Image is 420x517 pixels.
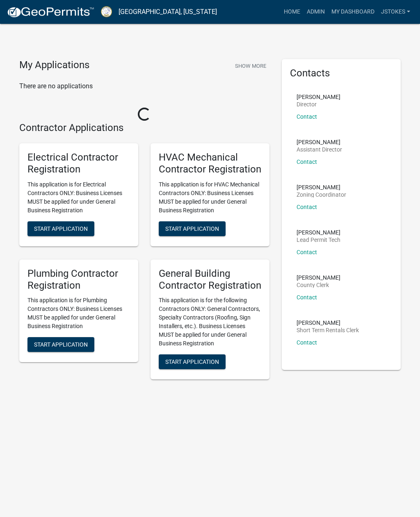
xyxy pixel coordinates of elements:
[19,59,89,71] h4: My Applications
[290,67,393,79] h5: Contacts
[297,184,346,190] p: [PERSON_NAME]
[27,221,94,236] button: Start Application
[165,358,219,365] span: Start Application
[297,101,340,107] p: Director
[27,337,94,352] button: Start Application
[159,268,261,292] h5: General Building Contractor Registration
[27,296,130,331] p: This application is for Plumbing Contractors ONLY: Business Licenses MUST be applied for under Ge...
[297,94,340,100] p: [PERSON_NAME]
[297,192,346,198] p: Zoning Coordinator
[297,237,340,243] p: Lead Permit Tech
[297,204,317,210] a: Contact
[19,122,269,134] h4: Contractor Applications
[281,4,304,20] a: Home
[119,5,217,19] a: [GEOGRAPHIC_DATA], [US_STATE]
[297,139,342,145] p: [PERSON_NAME]
[304,4,328,20] a: Admin
[378,4,413,20] a: jstokes
[328,4,378,20] a: My Dashboard
[159,296,261,348] p: This application is for the following Contractors ONLY: General Contractors, Specialty Contractor...
[101,6,112,17] img: Putnam County, Georgia
[34,225,88,232] span: Start Application
[159,180,261,215] p: This application is for HVAC Mechanical Contractors ONLY: Business Licenses MUST be applied for u...
[297,327,359,333] p: Short Term Rentals Clerk
[297,320,359,326] p: [PERSON_NAME]
[297,230,340,235] p: [PERSON_NAME]
[19,122,269,386] wm-workflow-list-section: Contractor Applications
[297,339,317,346] a: Contact
[297,294,317,301] a: Contact
[27,152,130,175] h5: Electrical Contractor Registration
[297,249,317,255] a: Contact
[297,147,342,152] p: Assistant Director
[159,152,261,175] h5: HVAC Mechanical Contractor Registration
[27,180,130,215] p: This application is for Electrical Contractors ONLY: Business Licenses MUST be applied for under ...
[232,59,269,73] button: Show More
[297,113,317,120] a: Contact
[297,282,340,288] p: County Clerk
[159,221,226,236] button: Start Application
[297,275,340,280] p: [PERSON_NAME]
[159,354,226,369] button: Start Application
[165,225,219,232] span: Start Application
[34,341,88,348] span: Start Application
[297,159,317,165] a: Contact
[27,268,130,292] h5: Plumbing Contractor Registration
[19,81,269,91] p: There are no applications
